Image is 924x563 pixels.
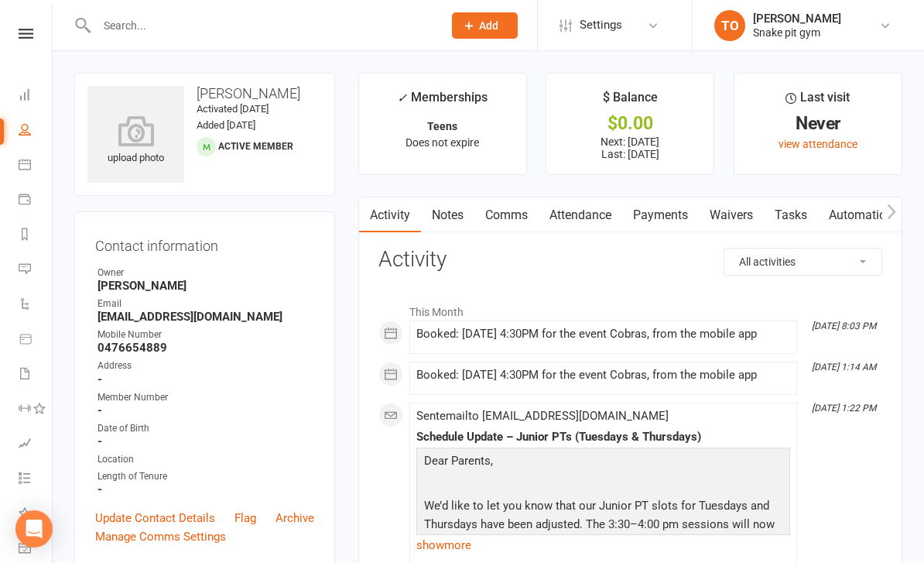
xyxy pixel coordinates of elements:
a: Attendance [539,197,622,233]
strong: 0476654889 [98,341,314,355]
i: ✓ [397,91,407,105]
div: Booked: [DATE] 4:30PM for the event Cobras, from the mobile app [416,328,790,341]
div: TO [714,10,745,41]
a: Waivers [699,197,764,233]
strong: Teens [427,120,457,132]
a: Comms [474,197,539,233]
div: Date of Birth [98,421,314,436]
a: Update Contact Details [95,509,215,527]
div: Booked: [DATE] 4:30PM for the event Cobras, from the mobile app [416,369,790,382]
span: Sent email to [EMAIL_ADDRESS][DOMAIN_NAME] [416,409,669,423]
span: Settings [580,8,622,43]
a: Dashboard [19,79,53,114]
i: [DATE] 8:03 PM [812,321,876,331]
p: Dear Parents, [420,451,786,474]
a: Payments [622,197,699,233]
a: Assessments [19,427,53,462]
a: People [19,114,53,149]
li: This Month [378,296,882,321]
strong: - [98,434,314,448]
a: Product Sales [19,323,53,358]
div: [PERSON_NAME] [753,12,841,26]
strong: [EMAIL_ADDRESS][DOMAIN_NAME] [98,310,314,324]
strong: [PERSON_NAME] [98,279,314,293]
time: Activated [DATE] [197,103,269,115]
strong: - [98,372,314,386]
div: upload photo [87,115,184,166]
div: Location [98,452,314,467]
div: Member Number [98,390,314,405]
div: Last visit [785,88,850,115]
span: Add [479,19,498,32]
button: Add [452,12,518,39]
a: Archive [275,509,314,527]
span: Active member [218,141,293,152]
a: show more [416,534,790,556]
div: Owner [98,266,314,280]
h3: [PERSON_NAME] [87,86,322,101]
div: Length of Tenure [98,469,314,484]
div: Snake pit gym [753,26,841,39]
div: Never [748,115,888,132]
a: Notes [421,197,474,233]
a: Tasks [764,197,818,233]
p: We’d like to let you know that our Junior PT slots for Tuesdays and Thursdays have been adjusted.... [420,496,786,556]
div: Memberships [397,88,488,116]
strong: - [98,403,314,417]
div: Open Intercom Messenger [15,510,53,548]
a: Reports [19,218,53,253]
input: Search... [92,15,432,36]
i: [DATE] 1:22 PM [812,403,876,414]
a: What's New [19,497,53,532]
span: Does not expire [406,136,479,149]
a: Flag [234,509,256,527]
a: Automations [818,197,910,233]
div: $ Balance [603,88,658,115]
div: Email [98,297,314,311]
p: Next: [DATE] Last: [DATE] [560,136,700,160]
a: view attendance [779,138,857,150]
i: [DATE] 1:14 AM [812,362,876,372]
div: Schedule Update – Junior PTs (Tuesdays & Thursdays) [416,431,790,444]
div: Address [98,359,314,373]
a: Calendar [19,149,53,184]
a: Payments [19,184,53,218]
div: $0.00 [560,115,700,132]
a: Manage Comms Settings [95,527,226,546]
time: Added [DATE] [197,119,255,131]
div: Mobile Number [98,328,314,342]
h3: Contact information [95,232,314,254]
a: Activity [359,197,421,233]
h3: Activity [378,248,882,272]
strong: - [98,482,314,496]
